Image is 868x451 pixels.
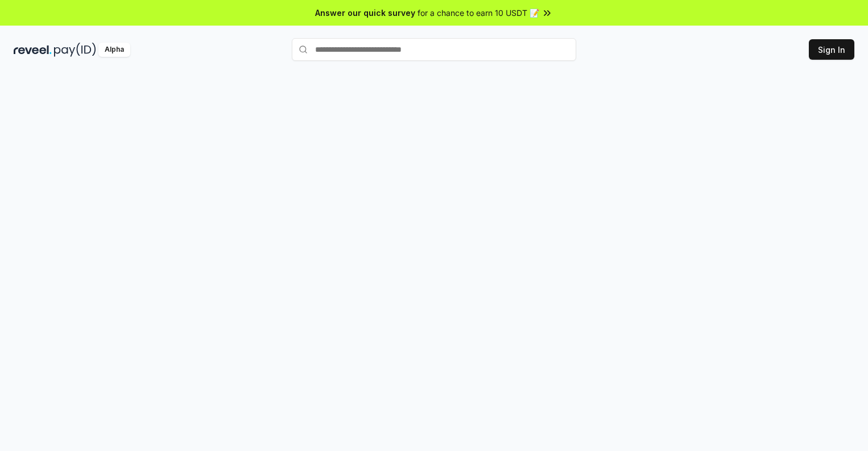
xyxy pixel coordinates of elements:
[315,7,415,19] span: Answer our quick survey
[14,43,52,57] img: reveel_dark
[418,7,539,19] span: for a chance to earn 10 USDT 📝
[809,39,854,60] button: Sign In
[54,43,96,57] img: pay_id
[98,43,130,57] div: Alpha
